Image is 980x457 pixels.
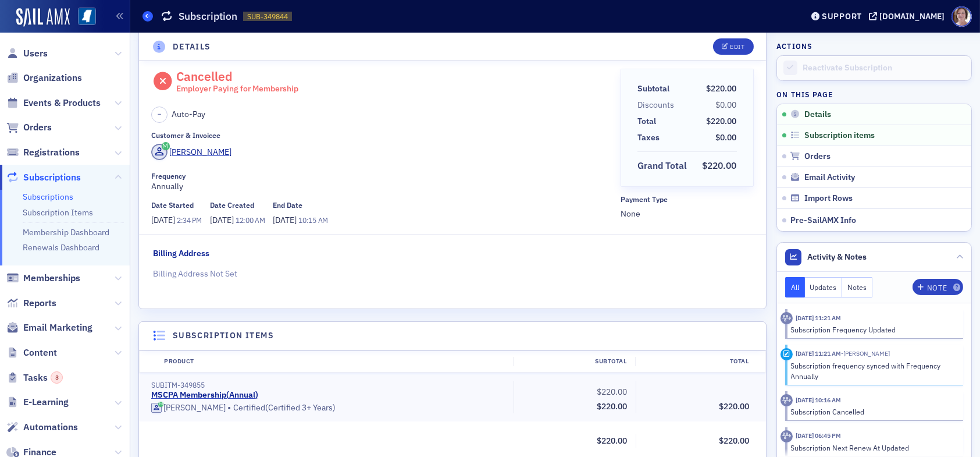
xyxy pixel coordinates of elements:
[151,172,186,180] div: Frequency
[804,130,875,141] span: Subscription items
[172,108,205,121] span: Auto-Pay
[796,349,841,357] time: 9/4/2025 11:21 AM
[637,115,656,127] div: Total
[23,146,80,159] span: Registrations
[952,6,972,27] span: Profile
[597,401,628,412] span: $220.00
[808,251,867,263] span: Activity & Notes
[151,390,258,401] a: MSCPA Membership(Annual)
[913,279,963,295] button: Note
[803,63,965,73] div: Reactivate Subscription
[719,435,750,446] span: $220.00
[637,159,691,173] span: Grand Total
[597,387,628,397] span: $220.00
[791,406,956,417] div: Subscription Cancelled
[154,247,210,260] div: Billing Address
[637,83,673,95] span: Subtotal
[23,346,57,359] span: Content
[791,360,956,382] div: Subscription frequency synced with Frequency Annually
[23,97,101,109] span: Events & Products
[23,371,63,384] span: Tasks
[6,346,57,359] a: Content
[177,215,202,225] span: 2:34 PM
[707,116,737,126] span: $220.00
[791,324,956,335] div: Subscription Frequency Updated
[23,396,69,409] span: E-Learning
[637,83,669,95] div: Subtotal
[6,72,82,84] a: Organizations
[151,381,505,389] div: SUBITM-349855
[791,442,956,453] div: Subscription Next Renew At Updated
[790,215,856,225] span: Pre-SailAMX Info
[151,172,612,193] div: Annually
[16,8,70,27] img: SailAMX
[154,268,752,280] p: Billing Address Not Set
[273,201,302,210] div: End Date
[210,215,236,225] span: [DATE]
[869,12,949,20] button: [DOMAIN_NAME]
[247,12,288,22] span: SUB-349844
[156,357,513,366] div: Product
[228,402,231,414] span: •
[176,84,298,94] div: Employer Paying for Membership
[804,193,853,204] span: Import Rows
[879,11,945,22] div: [DOMAIN_NAME]
[804,151,831,162] span: Orders
[621,208,754,220] span: None
[730,44,744,50] div: Edit
[23,321,92,334] span: Email Marketing
[23,297,56,310] span: Reports
[6,421,78,434] a: Automations
[927,285,947,291] div: Note
[796,314,841,322] time: 9/4/2025 11:21 AM
[796,396,841,404] time: 7/1/2025 10:16 AM
[6,97,101,109] a: Events & Products
[805,277,843,297] button: Updates
[6,297,56,310] a: Reports
[781,348,793,360] div: Activity
[776,89,972,100] h4: On this page
[621,195,668,204] div: Payment Type
[236,215,265,225] span: 12:00 AM
[719,401,750,412] span: $220.00
[703,160,737,171] span: $220.00
[51,371,63,384] div: 3
[6,47,48,60] a: Users
[6,371,63,384] a: Tasks3
[151,144,232,160] a: [PERSON_NAME]
[23,227,109,238] a: Membership Dashboard
[637,132,664,144] span: Taxes
[23,242,99,253] a: Renewals Dashboard
[841,349,890,357] span: Luke Abell
[804,109,831,120] span: Details
[23,72,82,84] span: Organizations
[781,394,793,406] div: Activity
[716,100,737,110] span: $0.00
[173,330,274,342] h4: Subscription items
[6,396,69,409] a: E-Learning
[513,357,635,366] div: Subtotal
[151,215,177,225] span: [DATE]
[822,11,862,22] div: Support
[637,159,687,173] div: Grand Total
[23,121,52,134] span: Orders
[176,69,298,94] div: Cancelled
[713,38,753,55] button: Edit
[842,277,872,297] button: Notes
[637,99,674,111] div: Discounts
[6,121,52,134] a: Orders
[637,99,678,111] span: Discounts
[6,272,80,285] a: Memberships
[170,146,232,158] div: [PERSON_NAME]
[163,403,226,413] div: [PERSON_NAME]
[151,131,220,140] div: Customer & Invoicee
[804,172,855,183] span: Email Activity
[785,277,805,297] button: All
[781,430,793,442] div: Activity
[597,435,628,446] span: $220.00
[635,357,757,366] div: Total
[23,47,48,60] span: Users
[23,272,80,285] span: Memberships
[151,201,194,210] div: Date Started
[6,321,92,334] a: Email Marketing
